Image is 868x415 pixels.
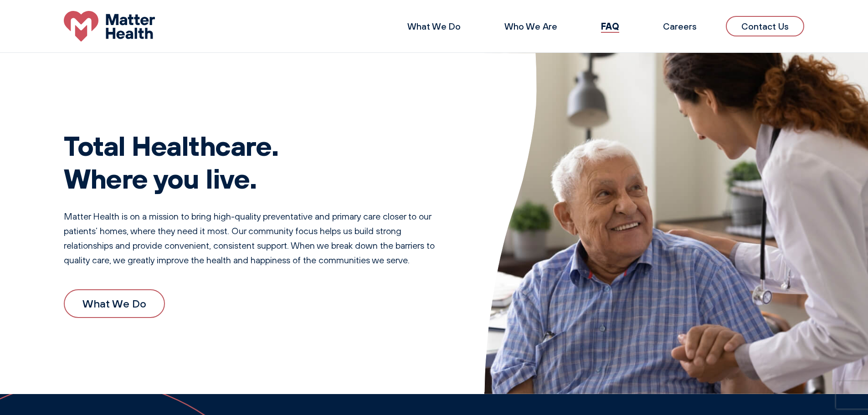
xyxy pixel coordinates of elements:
[601,20,619,32] a: FAQ
[64,129,448,195] h1: Total Healthcare. Where you live.
[407,20,461,32] a: What We Do
[663,20,697,32] a: Careers
[504,20,557,32] a: Who We Are
[726,16,804,36] a: Contact Us
[64,289,165,318] a: What We Do
[64,209,448,267] p: Matter Health is on a mission to bring high-quality preventative and primary care closer to our p...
